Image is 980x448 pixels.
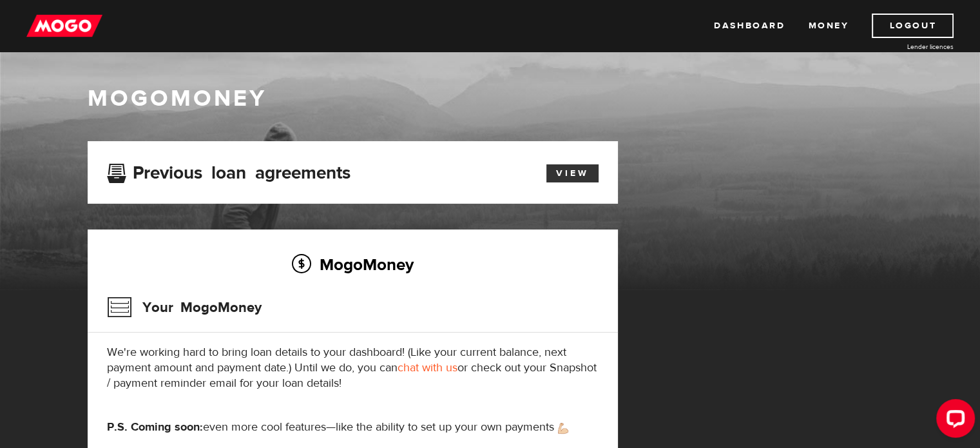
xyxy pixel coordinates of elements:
a: Logout [872,14,954,38]
iframe: LiveChat chat widget [926,394,980,448]
h3: Previous loan agreements [107,162,351,179]
h2: MogoMoney [107,251,599,278]
p: even more cool features—like the ability to set up your own payments [107,420,599,435]
img: mogo_logo-11ee424be714fa7cbb0f0f49df9e16ec.png [26,14,102,38]
a: Dashboard [714,14,785,38]
p: We're working hard to bring loan details to your dashboard! (Like your current balance, next paym... [107,345,599,391]
a: Money [808,14,849,38]
a: Lender licences [857,42,954,52]
h3: Your MogoMoney [107,291,262,324]
strong: P.S. Coming soon: [107,420,203,434]
img: strong arm emoji [558,423,568,434]
a: chat with us [398,360,457,375]
h1: MogoMoney [88,85,893,112]
a: View [546,164,599,182]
